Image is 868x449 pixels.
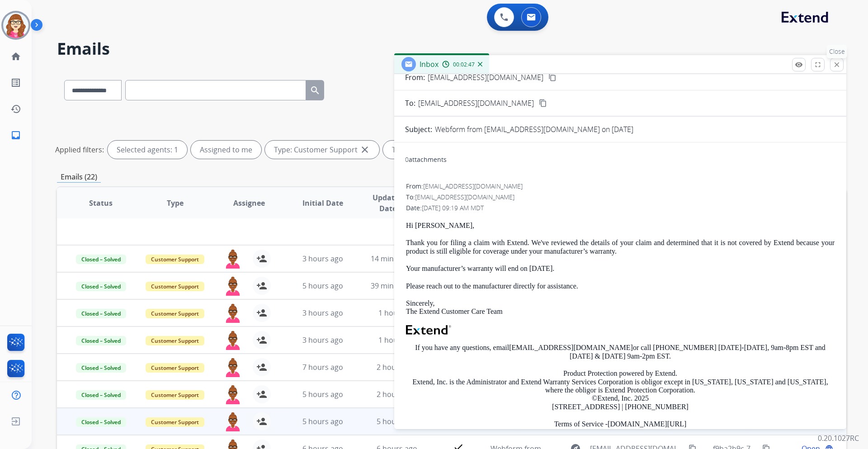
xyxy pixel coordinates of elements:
[405,155,409,164] span: 0
[827,45,847,58] p: Close
[405,72,425,83] p: From:
[406,239,835,255] p: Thank you for filing a claim with Extend. We've reviewed the details of your claim and determined...
[57,171,101,183] p: Emails (22)
[368,192,409,214] span: Updated Date
[423,182,523,190] span: [EMAIL_ADDRESS][DOMAIN_NAME]
[10,104,21,114] mat-icon: history
[406,325,451,335] img: Extend Logo
[146,309,204,318] span: Customer Support
[406,282,835,290] p: Please reach out to the manufacturer directly for assistance.
[256,362,267,373] mat-icon: person_add
[256,280,267,291] mat-icon: person_add
[256,335,267,345] mat-icon: person_add
[224,412,242,431] img: agent-avatar
[76,390,126,400] span: Closed – Solved
[146,363,204,373] span: Customer Support
[405,98,415,109] p: To:
[378,308,415,318] span: 1 hour ago
[378,335,415,345] span: 1 hour ago
[604,429,683,436] a: [DOMAIN_NAME][URL]
[406,299,835,316] p: Sincerely, The Extend Customer Care Team
[146,336,204,345] span: Customer Support
[539,99,547,107] mat-icon: content_copy
[302,198,343,208] span: Initial Date
[371,254,423,264] span: 14 minutes ago
[405,124,432,135] p: Subject:
[418,98,534,109] span: [EMAIL_ADDRESS][DOMAIN_NAME]
[428,72,543,83] p: [EMAIL_ADDRESS][DOMAIN_NAME]
[57,40,846,58] h2: Emails
[406,182,835,191] div: From:
[108,141,187,159] div: Selected agents: 1
[233,198,265,208] span: Assignee
[383,141,501,159] div: Type: Shipping Protection
[89,198,113,208] span: Status
[818,433,859,444] p: 0.20.1027RC
[146,417,204,427] span: Customer Support
[146,390,204,400] span: Customer Support
[371,281,423,291] span: 39 minutes ago
[302,362,343,372] span: 7 hours ago
[76,363,126,373] span: Closed – Solved
[224,277,242,296] img: agent-avatar
[55,144,104,155] p: Applied filters:
[509,344,633,351] a: [EMAIL_ADDRESS][DOMAIN_NAME]
[146,282,204,291] span: Customer Support
[435,124,633,135] p: Webform from [EMAIL_ADDRESS][DOMAIN_NAME] on [DATE]
[795,61,803,69] mat-icon: remove_red_eye
[405,155,447,164] div: attachments
[224,250,242,269] img: agent-avatar
[10,130,21,141] mat-icon: inbox
[453,61,475,68] span: 00:02:47
[302,308,343,318] span: 3 hours ago
[406,222,835,230] p: Hi [PERSON_NAME],
[224,304,242,323] img: agent-avatar
[265,141,379,159] div: Type: Customer Support
[377,389,417,399] span: 2 hours ago
[302,416,343,426] span: 5 hours ago
[256,253,267,264] mat-icon: person_add
[406,203,835,213] div: Date:
[76,282,126,291] span: Closed – Solved
[256,416,267,427] mat-icon: person_add
[191,141,261,159] div: Assigned to me
[256,307,267,318] mat-icon: person_add
[420,59,439,69] span: Inbox
[302,335,343,345] span: 3 hours ago
[302,281,343,291] span: 5 hours ago
[3,13,28,38] img: avatar
[10,51,21,62] mat-icon: home
[224,385,242,404] img: agent-avatar
[406,420,835,437] p: Terms of Service - Privacy Policy -
[76,336,126,345] span: Closed – Solved
[422,203,484,212] span: [DATE] 09:19 AM MDT
[167,198,184,208] span: Type
[302,389,343,399] span: 5 hours ago
[76,255,126,264] span: Closed – Solved
[256,389,267,400] mat-icon: person_add
[224,331,242,350] img: agent-avatar
[76,417,126,427] span: Closed – Solved
[548,73,557,81] mat-icon: content_copy
[406,369,835,411] p: Product Protection powered by Extend. Extend, Inc. is the Administrator and Extend Warranty Servi...
[406,344,835,360] p: If you have any questions, email or call [PHONE_NUMBER] [DATE]-[DATE], 9am-8pm EST and [DATE] & [...
[302,254,343,264] span: 3 hours ago
[10,77,21,88] mat-icon: list_alt
[814,61,822,69] mat-icon: fullscreen
[377,416,417,426] span: 5 hours ago
[146,255,204,264] span: Customer Support
[406,265,835,273] p: Your manufacturer’s warranty will end on [DATE].
[830,58,844,71] button: Close
[224,358,242,377] img: agent-avatar
[76,309,126,318] span: Closed – Solved
[608,420,686,428] a: [DOMAIN_NAME][URL]
[310,85,321,96] mat-icon: search
[377,362,417,372] span: 2 hours ago
[406,193,835,202] div: To:
[359,144,370,155] mat-icon: close
[415,193,514,201] span: [EMAIL_ADDRESS][DOMAIN_NAME]
[833,61,841,69] mat-icon: close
